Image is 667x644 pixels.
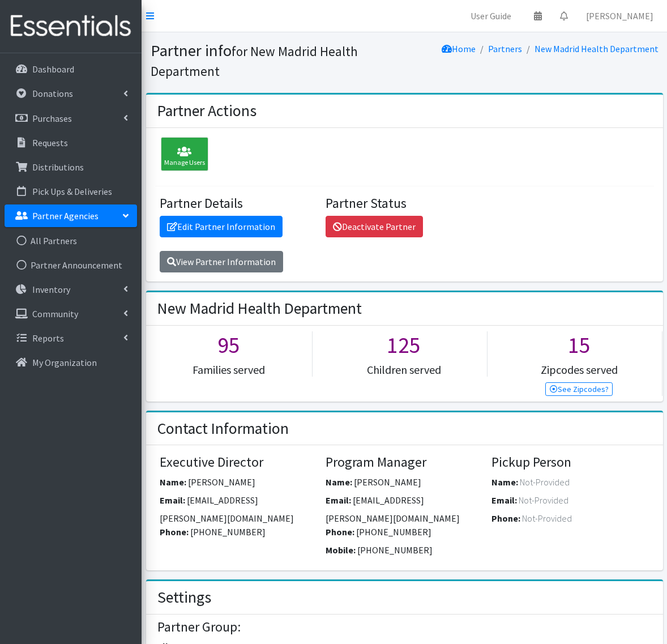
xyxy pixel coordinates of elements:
span: [PERSON_NAME] [188,476,255,488]
span: [PHONE_NUMBER] [357,544,433,556]
span: Not-Provided [520,476,570,488]
a: Donations [5,82,137,105]
h1: 95 [146,331,312,359]
a: Reports [5,327,137,349]
span: [EMAIL_ADDRESS][PERSON_NAME][DOMAIN_NAME] [160,494,294,524]
h4: Partner Group: [157,619,651,636]
a: Deactivate Partner [326,216,423,237]
a: My Organization [5,351,137,374]
a: New Madrid Health Department [535,43,659,54]
small: for New Madrid Health Department [151,43,358,79]
div: Manage Users [161,137,208,171]
a: Inventory [5,278,137,301]
label: Email: [326,493,351,507]
h4: Executive Director [160,454,317,471]
h5: Children served [321,363,487,377]
a: See Zipcodes? [545,382,613,396]
span: [PERSON_NAME] [354,476,421,488]
h5: Zipcodes served [496,363,662,377]
h1: Partner info [151,41,400,80]
h5: Families served [146,363,312,377]
label: Name: [160,475,186,489]
a: Pick Ups & Deliveries [5,180,137,203]
span: [EMAIL_ADDRESS][PERSON_NAME][DOMAIN_NAME] [326,494,460,524]
a: All Partners [5,229,137,252]
p: Partner Agencies [32,210,99,221]
h2: New Madrid Health Department [157,299,362,318]
p: Reports [32,332,64,344]
a: [PERSON_NAME] [577,5,662,27]
a: Partners [488,43,522,54]
p: Pick Ups & Deliveries [32,186,112,197]
h4: Partner Details [160,195,317,212]
h2: Contact Information [157,419,289,438]
a: Home [442,43,476,54]
label: Email: [160,493,185,507]
p: Purchases [32,113,72,124]
a: Dashboard [5,58,137,80]
h1: 125 [321,331,487,359]
p: Inventory [32,284,70,295]
h2: Settings [157,588,211,607]
p: My Organization [32,357,97,368]
img: HumanEssentials [5,7,137,45]
span: Not-Provided [522,513,572,524]
h2: Partner Actions [157,101,256,120]
p: Requests [32,137,68,148]
h1: 15 [496,331,662,359]
a: Partner Agencies [5,204,137,227]
label: Name: [491,475,518,489]
a: Manage Users [155,150,208,161]
a: Partner Announcement [5,254,137,276]
h4: Program Manager [326,454,483,471]
span: [PHONE_NUMBER] [356,526,431,538]
h4: Pickup Person [491,454,649,471]
p: Dashboard [32,63,74,75]
a: Distributions [5,156,137,178]
label: Email: [491,493,517,507]
p: Donations [32,88,73,99]
span: [PHONE_NUMBER] [190,526,266,538]
a: Purchases [5,107,137,130]
label: Name: [326,475,352,489]
label: Phone: [326,525,354,539]
h4: Partner Status [326,195,483,212]
a: Requests [5,131,137,154]
a: Community [5,302,137,325]
label: Phone: [160,525,189,539]
p: Distributions [32,161,84,173]
a: Edit Partner Information [160,216,283,237]
p: Community [32,308,78,319]
a: View Partner Information [160,251,283,272]
a: User Guide [461,5,520,27]
label: Phone: [491,511,520,525]
span: Not-Provided [519,494,568,506]
label: Mobile: [326,543,356,557]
